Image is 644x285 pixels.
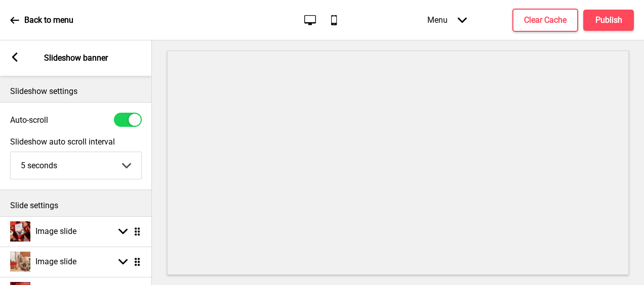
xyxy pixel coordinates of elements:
p: Slideshow banner [44,53,108,64]
div: Menu [417,5,477,35]
h4: Image slide [35,256,76,267]
h4: Clear Cache [524,15,567,26]
h4: Publish [595,15,622,26]
label: Slideshow auto scroll interval [10,137,142,147]
p: Slide settings [10,200,142,211]
p: Back to menu [24,15,73,26]
a: Back to menu [10,7,73,34]
h4: Image slide [35,226,76,237]
button: Publish [583,10,634,31]
button: Clear Cache [512,9,578,32]
label: Auto-scroll [10,115,48,125]
p: Slideshow settings [10,86,142,97]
